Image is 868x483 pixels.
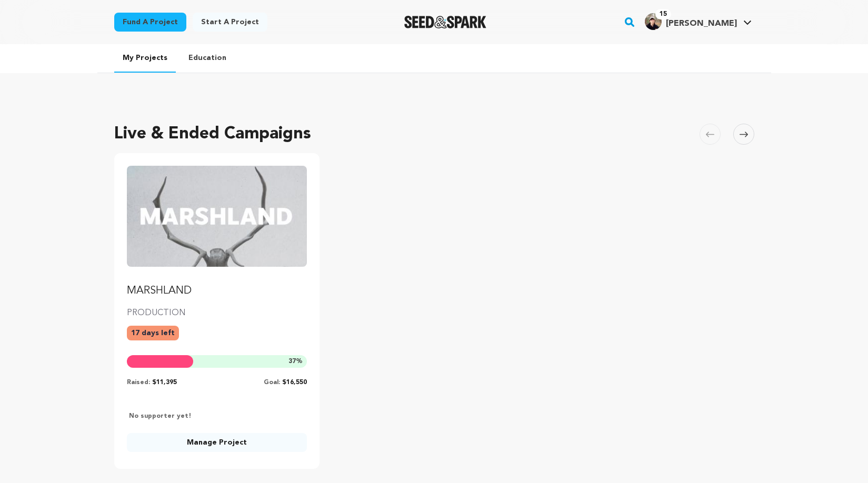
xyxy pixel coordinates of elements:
a: My Projects [114,44,176,73]
a: Fund MARSHLAND [127,166,307,298]
a: Fund a project [114,13,186,32]
a: Manage Project [127,433,307,452]
span: % [288,357,303,366]
p: No supporter yet! [127,412,192,420]
span: $11,395 [152,379,177,386]
span: [PERSON_NAME] [666,19,737,28]
span: 37 [288,358,296,365]
a: Education [180,44,235,72]
span: 15 [655,9,671,19]
p: MARSHLAND [127,284,307,298]
p: PRODUCTION [127,307,307,319]
h2: Live & Ended Campaigns [114,122,311,147]
a: Start a project [193,13,267,32]
span: $16,550 [282,379,307,386]
img: Seed&Spark Logo Dark Mode [404,16,487,28]
p: 17 days left [127,326,179,340]
div: Ray C.'s Profile [645,13,737,30]
span: Raised: [127,379,150,386]
a: Seed&Spark Homepage [404,16,487,28]
a: Ray C.'s Profile [643,11,754,30]
img: ff8e4f4b12bdcf52.jpg [645,13,662,30]
span: Ray C.'s Profile [643,11,754,33]
span: Goal: [264,379,280,386]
